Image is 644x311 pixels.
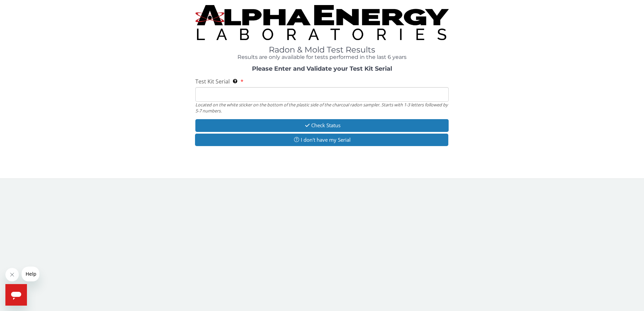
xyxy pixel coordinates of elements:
[195,5,449,40] img: TightCrop.jpg
[195,134,449,146] button: I don't have my Serial
[195,78,230,85] span: Test Kit Serial
[195,119,449,132] button: Check Status
[5,284,27,306] iframe: Button to launch messaging window
[195,102,449,114] div: Located on the white sticker on the bottom of the plastic side of the charcoal radon sampler. Sta...
[195,45,449,54] h1: Radon & Mold Test Results
[195,54,449,60] h4: Results are only available for tests performed in the last 6 years
[5,268,19,281] iframe: Close message
[252,65,392,72] strong: Please Enter and Validate your Test Kit Serial
[22,267,39,281] iframe: Message from company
